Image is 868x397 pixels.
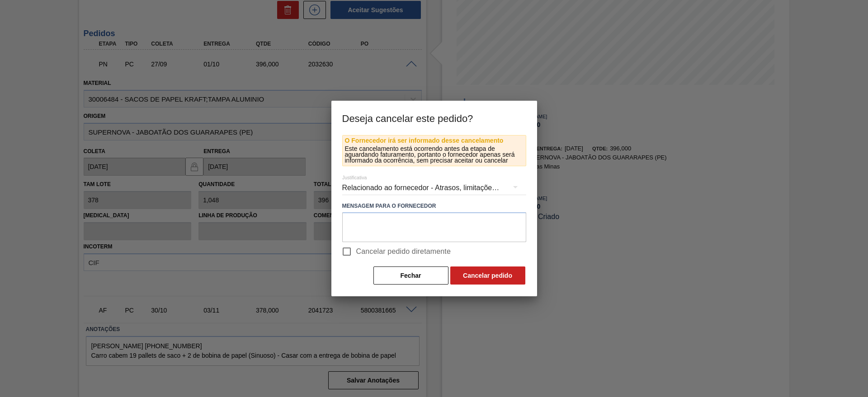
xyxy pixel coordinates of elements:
button: Cancelar pedido [450,266,525,285]
p: O Fornecedor irá ser informado desse cancelamento [345,138,524,144]
label: Mensagem para o Fornecedor [342,200,526,213]
button: Fechar [373,266,448,285]
h3: Deseja cancelar este pedido? [331,101,537,135]
span: Cancelar pedido diretamente [356,246,451,257]
div: Relacionado ao fornecedor - Atrasos, limitações de capacidade, etc. [342,175,526,201]
p: Este cancelamento está ocorrendo antes da etapa de aguardando faturamento, portanto o fornecedor ... [345,146,524,163]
